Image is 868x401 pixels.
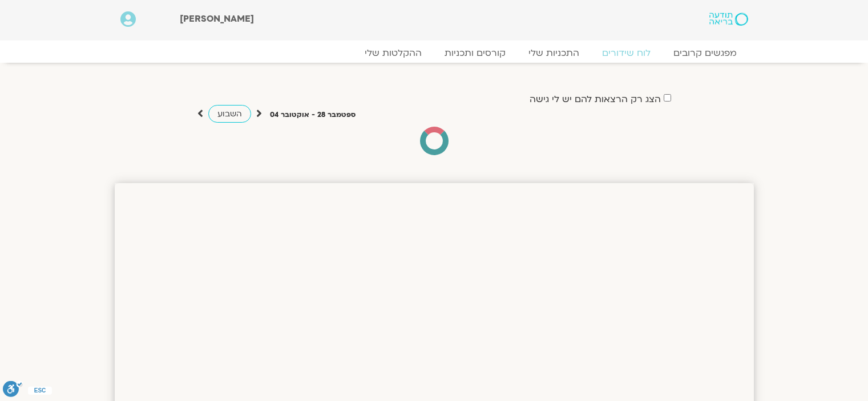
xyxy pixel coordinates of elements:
[517,47,591,59] a: התכניות שלי
[433,47,517,59] a: קורסים ותכניות
[353,47,433,59] a: ההקלטות שלי
[530,94,661,104] label: הצג רק הרצאות להם יש לי גישה
[662,47,748,59] a: מפגשים קרובים
[180,13,254,25] span: [PERSON_NAME]
[208,105,251,123] a: השבוע
[270,109,356,121] p: ספטמבר 28 - אוקטובר 04
[591,47,662,59] a: לוח שידורים
[217,108,242,119] span: השבוע
[120,47,748,59] nav: Menu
